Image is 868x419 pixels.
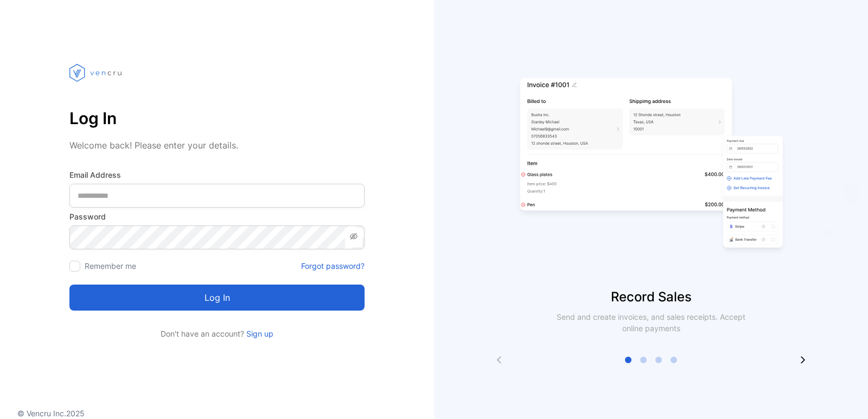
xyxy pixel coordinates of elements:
p: Record Sales [434,287,868,307]
label: Email Address [69,169,365,181]
button: Log in [69,285,365,311]
a: Sign up [244,329,273,338]
label: Remember me [85,261,136,270]
p: Log In [69,105,365,131]
p: Send and create invoices, and sales receipts. Accept online payments [547,311,755,334]
a: Forgot password? [301,260,365,272]
label: Password [69,211,365,222]
img: vencru logo [69,43,124,102]
img: slider image [515,43,787,287]
p: Don't have an account? [69,328,365,339]
p: Welcome back! Please enter your details. [69,139,365,152]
